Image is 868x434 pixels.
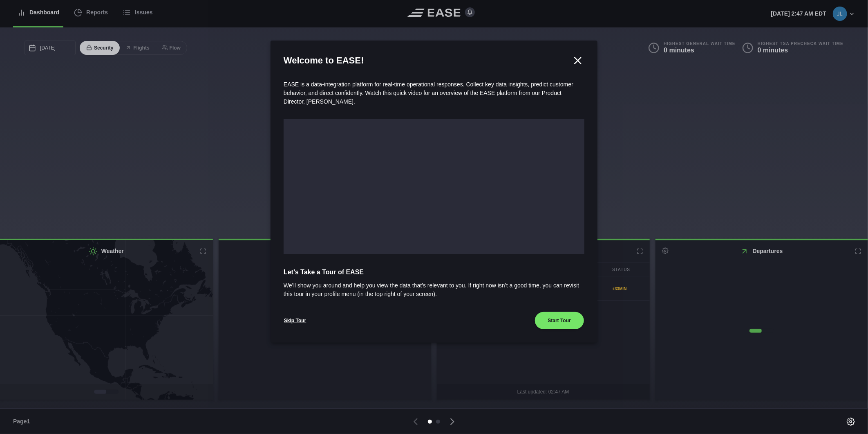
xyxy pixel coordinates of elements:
[284,267,584,277] span: Let’s Take a Tour of EASE
[284,81,573,105] span: EASE is a data-integration platform for real-time operational responses. Collect key data insight...
[535,312,584,330] button: Start Tour
[284,119,584,254] iframe: onboarding
[13,417,34,426] span: Page 1
[284,281,584,298] span: We’ll show you around and help you view the data that’s relevant to you. If right now isn’t a goo...
[284,312,306,330] button: Skip Tour
[284,54,571,67] h2: Welcome to EASE!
